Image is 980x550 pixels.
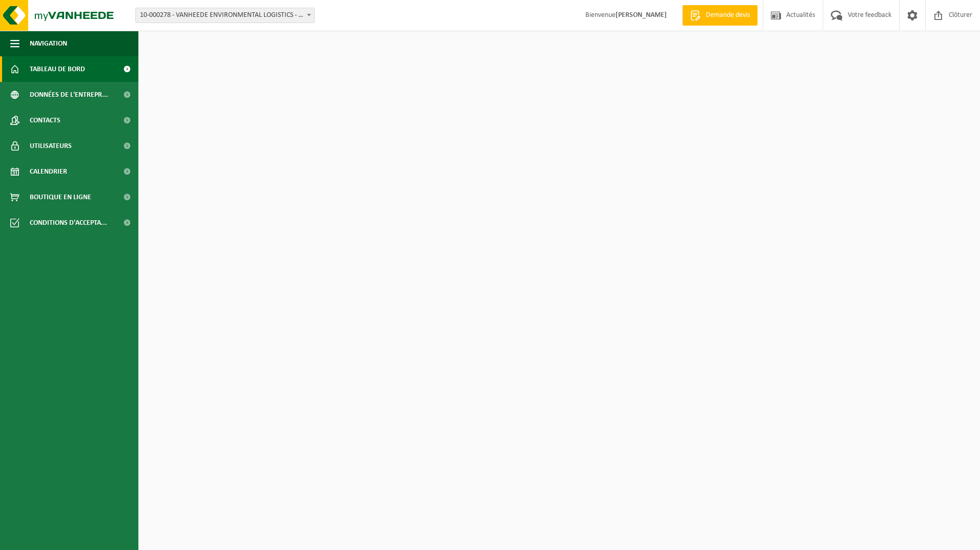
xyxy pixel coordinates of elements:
span: Demande devis [703,10,752,20]
span: Navigation [30,31,67,56]
a: Demande devis [682,5,758,26]
span: Utilisateurs [30,133,72,159]
span: Conditions d'accepta... [30,210,107,236]
strong: [PERSON_NAME] [616,11,667,19]
span: 10-000278 - VANHEEDE ENVIRONMENTAL LOGISTICS - QUEVY - QUÉVY-LE-GRAND [136,8,314,23]
span: Données de l'entrepr... [30,82,108,108]
span: Tableau de bord [30,56,85,82]
span: Calendrier [30,159,67,184]
span: Contacts [30,108,60,133]
span: 10-000278 - VANHEEDE ENVIRONMENTAL LOGISTICS - QUEVY - QUÉVY-LE-GRAND [135,8,315,23]
span: Boutique en ligne [30,184,91,210]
